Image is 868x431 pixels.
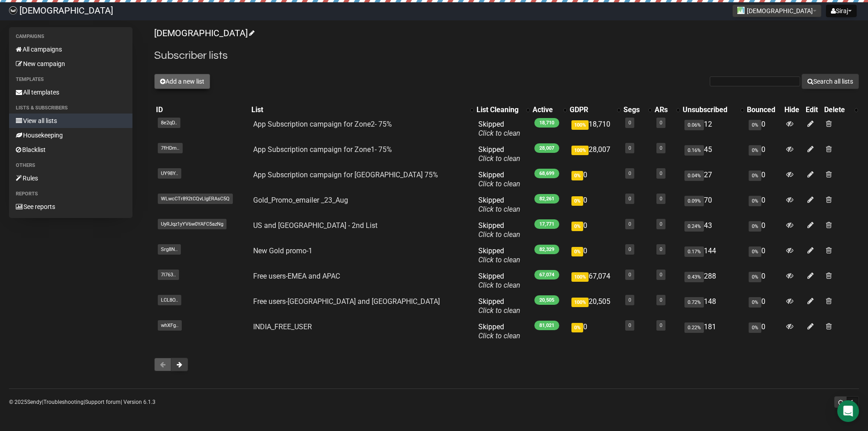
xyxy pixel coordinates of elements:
[745,192,782,218] td: 0
[745,142,782,167] td: 0
[9,128,132,142] a: Housekeeping
[478,196,520,213] span: Skipped
[681,319,745,344] td: 181
[628,196,631,202] a: 0
[478,230,520,239] a: Click to clean
[475,104,531,116] th: List Cleaning: No sort applied, activate to apply an ascending sort
[154,74,210,89] button: Add a new list
[253,196,348,204] a: Gold_Promo_emailer _23_Aug
[660,120,662,126] a: 0
[478,154,520,163] a: Click to clean
[534,270,559,279] span: 67,074
[745,294,782,319] td: 0
[653,104,680,116] th: ARs: No sort applied, activate to apply an ascending sort
[822,104,859,116] th: Delete: No sort applied, activate to apply an ascending sort
[531,104,568,116] th: Active: No sort applied, activate to apply an ascending sort
[158,244,181,255] span: Srg8N..
[623,105,644,114] div: Segs
[253,246,312,255] a: New Gold promo-1
[158,270,179,280] span: 7l763..
[9,42,132,57] a: All campaigns
[158,168,181,179] span: UY98Y..
[250,104,475,116] th: List: No sort applied, activate to apply an ascending sort
[837,400,859,422] div: Open Intercom Messenger
[684,297,704,308] span: 0.72%
[681,218,745,243] td: 43
[660,246,662,252] a: 0
[568,268,621,294] td: 67,074
[533,105,559,114] div: Active
[478,322,520,340] span: Skipped
[745,243,782,268] td: 0
[9,103,132,114] li: Lists & subscribers
[681,116,745,142] td: 12
[783,104,804,116] th: Hide: No sort applied, sorting is disabled
[570,105,612,114] div: GDPR
[534,169,559,178] span: 68,699
[568,243,621,268] td: 0
[681,167,745,192] td: 27
[745,268,782,294] td: 0
[628,322,631,328] a: 0
[660,171,662,176] a: 0
[568,192,621,218] td: 0
[802,74,859,89] button: Search all lists
[749,221,761,232] span: 0%
[681,104,745,116] th: Unsubscribed: No sort applied, activate to apply an ascending sort
[681,294,745,319] td: 148
[628,120,631,126] a: 0
[158,219,226,229] span: UyRJqz1yYV6w0YAFC5azNg
[158,295,181,305] span: LCL8O..
[478,246,520,264] span: Skipped
[622,104,653,116] th: Segs: No sort applied, activate to apply an ascending sort
[806,105,821,114] div: Edit
[684,145,704,156] span: 0.16%
[253,120,392,128] a: App Subscription campaign for Zone2- 75%
[571,272,589,282] span: 100%
[628,171,631,176] a: 0
[43,399,84,405] a: Troubleshooting
[9,189,132,199] li: Reports
[534,219,559,229] span: 17,771
[478,256,520,264] a: Click to clean
[478,171,520,188] span: Skipped
[158,194,233,204] span: WLwcCTr892tCQvLIgERAsC5Q
[571,120,589,130] span: 100%
[253,145,392,154] a: App Subscription campaign for Zone1- 75%
[749,196,761,206] span: 0%
[683,105,736,114] div: Unsubscribed
[749,145,761,156] span: 0%
[749,297,761,308] span: 0%
[9,31,132,42] li: Campaigns
[749,272,761,282] span: 0%
[660,272,662,278] a: 0
[9,85,132,99] a: All templates
[158,143,183,153] span: 7fHDm..
[253,322,312,331] a: INDIA_FREE_USER
[9,397,156,407] p: © 2025 | | | Version 6.1.3
[158,118,180,128] span: 8e2qD..
[568,294,621,319] td: 20,505
[745,167,782,192] td: 0
[568,142,621,167] td: 28,007
[660,322,662,328] a: 0
[478,205,520,213] a: Click to clean
[681,243,745,268] td: 144
[534,118,559,128] span: 18,710
[628,246,631,252] a: 0
[826,5,857,17] button: Siraj
[253,221,377,230] a: US and [GEOGRAPHIC_DATA] - 2nd List
[85,399,121,405] a: Support forum
[27,399,42,405] a: Sendy
[478,332,520,340] a: Click to clean
[684,322,704,333] span: 0.22%
[628,297,631,303] a: 0
[476,105,522,114] div: List Cleaning
[9,74,132,85] li: Templates
[9,114,132,128] a: View all lists
[571,298,589,307] span: 100%
[534,194,559,204] span: 82,261
[660,221,662,227] a: 0
[684,246,704,257] span: 0.17%
[253,171,438,179] a: App Subscription campaign for [GEOGRAPHIC_DATA] 75%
